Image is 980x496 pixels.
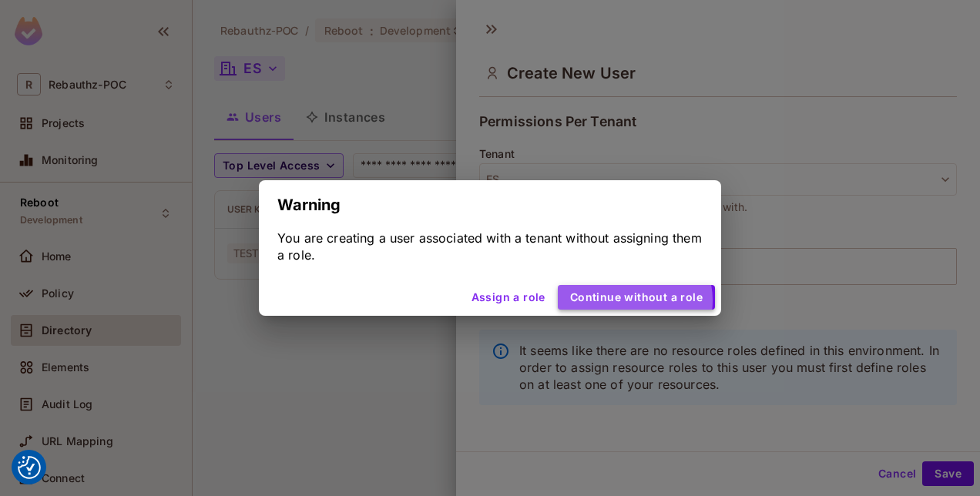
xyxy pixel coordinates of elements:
[259,180,721,230] h2: Warning
[465,285,552,310] button: Assign a role
[277,230,703,263] div: You are creating a user associated with a tenant without assigning them a role.
[18,456,41,479] button: Consent Preferences
[18,456,41,479] img: Revisit consent button
[558,285,715,310] button: Continue without a role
